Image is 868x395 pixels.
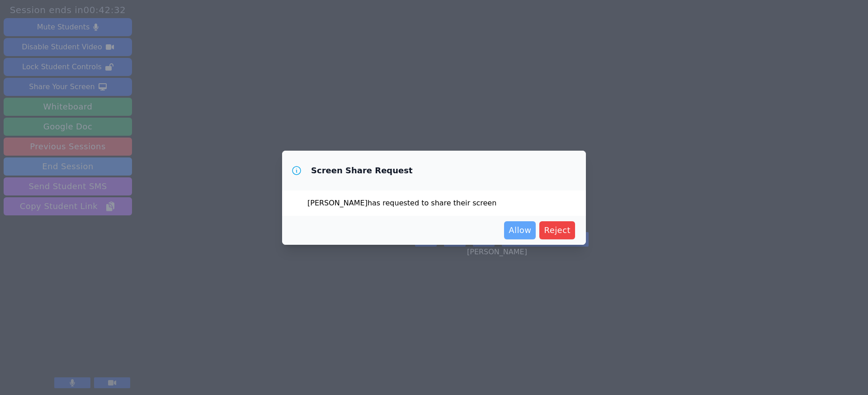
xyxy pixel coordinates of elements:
span: Reject [544,224,571,237]
button: Reject [539,221,575,239]
span: Allow [509,224,531,237]
button: Allow [504,221,536,239]
h3: Screen Share Request [311,165,413,176]
div: [PERSON_NAME] has requested to share their screen [282,190,586,216]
